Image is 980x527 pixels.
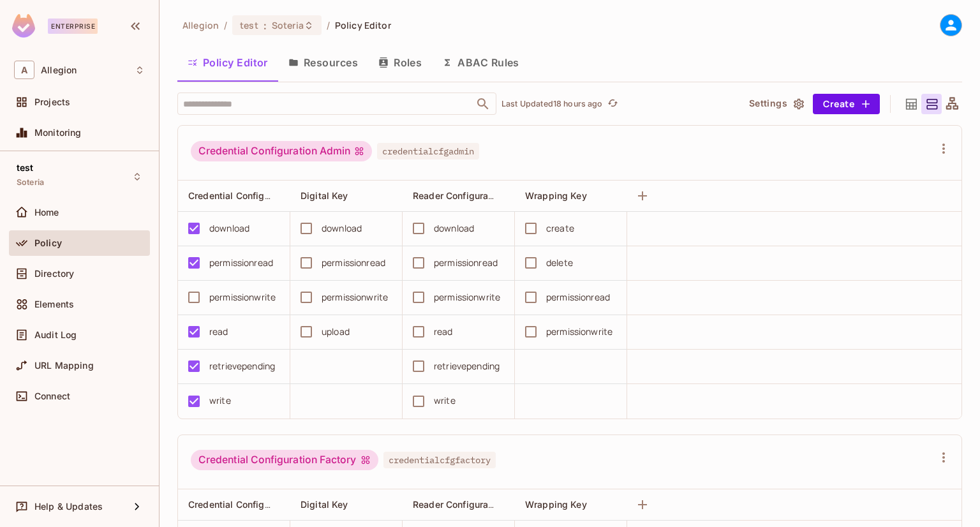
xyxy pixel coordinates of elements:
[546,325,612,339] div: permissionwrite
[188,189,295,202] span: Credential Configuration
[322,290,388,304] div: permissionwrite
[744,94,808,114] button: Settings
[191,450,378,470] div: Credential Configuration Factory
[12,14,35,38] img: SReyMgAAAABJRU5ErkJggg==
[546,221,574,235] div: create
[209,325,228,339] div: read
[322,221,362,235] div: download
[188,498,295,510] span: Credential Configuration
[34,391,70,401] span: Connect
[41,65,77,75] span: Workspace: Allegion
[301,190,348,201] span: Digital Key
[603,96,621,112] span: Click to refresh data
[413,498,505,510] span: Reader Configuration
[209,359,275,373] div: retrievepending
[34,97,70,107] span: Projects
[327,19,330,31] li: /
[605,96,621,112] button: refresh
[377,143,479,160] span: credentialcfgadmin
[368,47,432,78] button: Roles
[34,269,74,279] span: Directory
[546,256,573,270] div: delete
[301,499,348,510] span: Digital Key
[434,359,500,373] div: retrievepending
[413,189,505,202] span: Reader Configuration
[177,47,278,78] button: Policy Editor
[34,330,77,340] span: Audit Log
[34,299,74,309] span: Elements
[434,221,474,235] div: download
[607,98,618,110] span: refresh
[434,394,456,408] div: write
[335,19,391,31] span: Policy Editor
[34,207,59,218] span: Home
[278,47,368,78] button: Resources
[182,19,219,31] span: the active workspace
[48,19,98,34] div: Enterprise
[525,190,587,201] span: Wrapping Key
[383,452,496,468] span: credentialcfgfactory
[813,94,880,114] button: Create
[209,394,231,408] div: write
[434,256,498,270] div: permissionread
[34,238,62,248] span: Policy
[34,128,82,138] span: Monitoring
[14,61,34,79] span: A
[263,20,267,31] span: :
[322,256,385,270] div: permissionread
[474,95,492,113] button: Open
[224,19,227,31] li: /
[17,163,34,173] span: test
[501,99,603,109] p: Last Updated 18 hours ago
[34,501,103,512] span: Help & Updates
[432,47,530,78] button: ABAC Rules
[322,325,350,339] div: upload
[17,177,44,188] span: Soteria
[546,290,610,304] div: permissionread
[240,19,258,31] span: test
[434,290,500,304] div: permissionwrite
[209,221,249,235] div: download
[34,360,94,371] span: URL Mapping
[209,256,273,270] div: permissionread
[434,325,453,339] div: read
[191,141,372,161] div: Credential Configuration Admin
[525,499,587,510] span: Wrapping Key
[209,290,276,304] div: permissionwrite
[272,19,304,31] span: Soteria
